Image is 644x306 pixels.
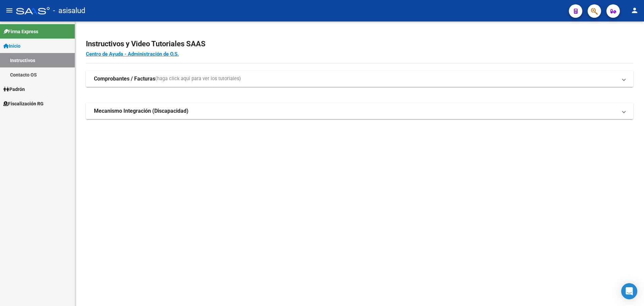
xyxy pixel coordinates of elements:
[86,38,633,50] h2: Instructivos y Video Tutoriales SAAS
[5,6,13,14] mat-icon: menu
[86,103,633,119] mat-expansion-panel-header: Mecanismo Integración (Discapacidad)
[86,51,179,57] a: Centro de Ayuda - Administración de O.S.
[53,3,85,18] span: - asisalud
[3,86,25,93] span: Padrón
[86,71,633,87] mat-expansion-panel-header: Comprobantes / Facturas(haga click aquí para ver los tutoriales)
[94,107,189,115] strong: Mecanismo Integración (Discapacidad)
[94,75,155,83] strong: Comprobantes / Facturas
[631,6,639,14] mat-icon: person
[621,283,637,299] div: Open Intercom Messenger
[3,42,20,50] span: Inicio
[3,28,38,35] span: Firma Express
[3,100,44,107] span: Fiscalización RG
[155,75,241,83] span: (haga click aquí para ver los tutoriales)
